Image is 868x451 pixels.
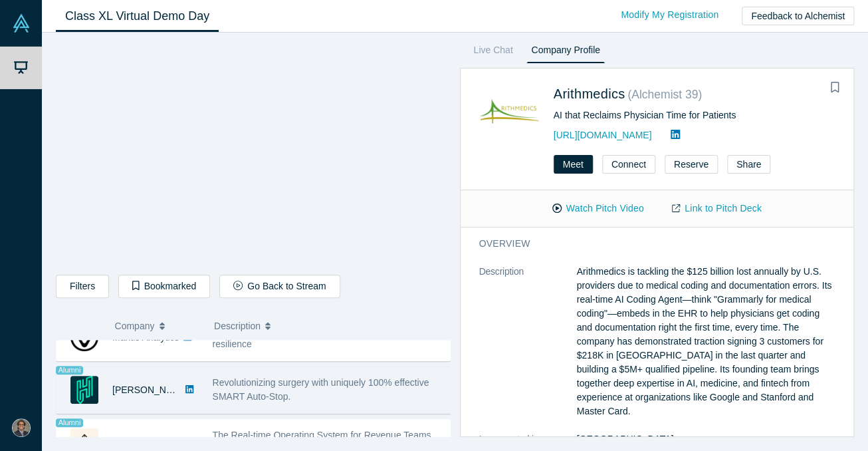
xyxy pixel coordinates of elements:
dt: Description [479,265,577,432]
a: Class XL Virtual Demo Day [56,1,219,32]
small: ( Alchemist 39 ) [627,88,702,101]
button: Connect [602,155,655,174]
a: [PERSON_NAME] Surgical [112,384,225,395]
img: Alchemist Vault Logo [12,14,31,33]
dd: [GEOGRAPHIC_DATA] [577,432,835,446]
button: Filters [56,275,109,298]
img: Chirag Goel's Account [12,418,31,437]
button: Watch Pitch Video [538,197,658,220]
h3: overview [479,237,817,251]
a: Arithmedics [554,86,625,101]
a: Mantis Analytics [112,332,179,343]
a: [URL][DOMAIN_NAME] [554,130,652,140]
button: Reserve [665,155,718,174]
p: Arithmedics is tackling the $125 billion lost annually by U.S. providers due to medical coding an... [577,265,835,418]
img: Arithmedics's Logo [479,83,540,144]
a: Link to Pitch Deck [658,197,776,220]
button: Meet [554,155,593,174]
a: Company Profile [526,42,604,63]
a: Live Chat [469,42,518,63]
button: Share [727,155,770,174]
a: [URL] [112,437,136,448]
button: Bookmarked [118,275,210,298]
span: Description [214,312,261,340]
span: Company [115,312,155,340]
button: Go Back to Stream [219,275,340,298]
button: Description [214,312,441,340]
span: Alumni [56,366,83,375]
a: Modify My Registration [607,3,732,27]
span: The Real-time Operating System for Revenue Teams [213,430,431,440]
button: Bookmark [825,78,844,97]
iframe: Arithmedics [56,43,450,265]
div: AI that Reclaims Physician Time for Patients [554,108,835,122]
button: Company [115,312,201,340]
img: Hubly Surgical's Logo [70,376,98,404]
button: Feedback to Alchemist [742,7,854,25]
span: Revolutionizing surgery with uniquely 100% effective SMART Auto-Stop. [213,377,429,402]
span: Alumni [56,418,83,427]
